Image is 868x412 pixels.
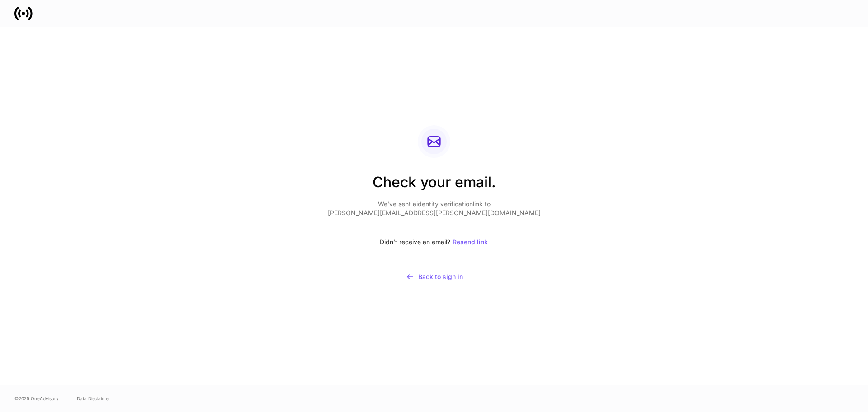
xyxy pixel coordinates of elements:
[14,395,59,402] span: © 2025 OneAdvisory
[328,172,541,199] h2: Check your email.
[406,272,463,281] div: Back to sign in
[77,395,110,402] a: Data Disclaimer
[328,232,541,252] div: Didn’t receive an email?
[328,266,541,287] button: Back to sign in
[453,239,488,245] div: Resend link
[452,232,488,252] button: Resend link
[328,199,541,218] p: We’ve sent a identity verification link to [PERSON_NAME][EMAIL_ADDRESS][PERSON_NAME][DOMAIN_NAME]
